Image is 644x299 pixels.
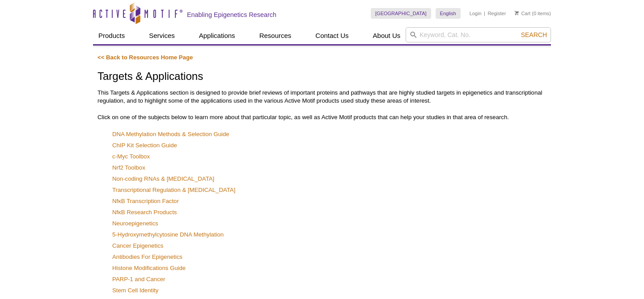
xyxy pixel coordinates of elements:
[254,27,297,44] a: Resources
[112,197,179,205] a: NfκB Transcription Factor
[484,8,485,19] li: |
[93,27,130,44] a: Products
[112,264,186,272] a: Histone Modifications Guide
[310,27,354,44] a: Contact Us
[194,27,241,44] a: Applications
[97,71,547,83] h1: Targets & Applications
[112,164,145,172] a: Nrf2 Toolbox
[112,175,214,183] a: Non-coding RNAs & [MEDICAL_DATA]
[97,89,547,105] p: This Targets & Applications section is designed to provide brief reviews of important proteins an...
[436,8,461,19] a: English
[112,275,165,283] a: PARP-1 and Cancer
[187,11,276,19] h2: Enabling Epigenetics Research
[112,287,158,295] a: Stem Cell Identity
[406,27,551,42] input: Keyword, Cat. No.
[97,113,547,121] p: Click on one of the subjects below to learn more about that particular topic, as well as Active M...
[521,31,547,38] span: Search
[487,10,506,17] a: Register
[368,27,406,44] a: About Us
[112,130,229,138] a: DNA Methylation Methods & Selection Guide
[112,186,235,194] a: Transcriptional Regulation & [MEDICAL_DATA]
[112,242,163,250] a: Cancer Epigenetics
[112,141,177,149] a: ChIP Kit Selection Guide
[515,10,530,17] a: Cart
[144,27,180,44] a: Services
[112,153,150,161] a: c-Myc Toolbox
[112,220,158,228] a: Neuroepigenetics
[515,8,551,19] li: (0 items)
[97,54,193,61] a: << Back to Resources Home Page
[371,8,431,19] a: [GEOGRAPHIC_DATA]
[112,231,224,239] a: 5-Hydroxymethylcytosine DNA Methylation
[112,253,182,261] a: Antibodies For Epigenetics
[112,208,177,216] a: NfκB Research Products
[515,11,519,15] img: Your Cart
[470,10,482,17] a: Login
[518,31,550,39] button: Search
